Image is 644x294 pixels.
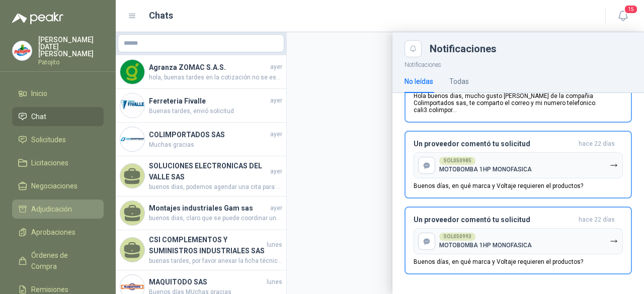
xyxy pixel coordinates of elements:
span: Inicio [31,88,47,99]
a: Aprobaciones [12,223,104,242]
a: Adjudicación [12,200,104,219]
img: Logo peakr [12,12,63,24]
p: MOTOBOMBA 1HP MONOFASICA [439,242,532,249]
p: Buenos días, en qué marca y Voltaje requieren el productos? [414,258,583,265]
p: Notificaciones [392,57,644,70]
span: hace 22 días [579,140,615,148]
p: Patojito [38,59,104,65]
button: Un proveedor comentó tu solicitudhace 22 días SOL050985MOTOBOMBA 1HP MONOFASICABuenos días, en qu... [405,131,632,199]
a: Inicio [12,84,104,103]
span: Aprobaciones [31,227,75,238]
div: No leídas [405,76,433,87]
div: Todas [449,76,469,87]
button: SOL050993MOTOBOMBA 1HP MONOFASICA [414,228,623,254]
span: 15 [624,5,638,14]
button: Un proveedor comentó tu solicitudhace 22 días SOL050993MOTOBOMBA 1HP MONOFASICABuenos días, en qu... [405,207,632,274]
span: Negociaciones [31,180,77,191]
p: [PERSON_NAME][DATE] [PERSON_NAME] [38,36,104,57]
img: Company Logo [13,41,32,60]
h1: Chats [149,9,173,23]
span: Licitaciones [31,157,68,168]
span: Órdenes de Compra [31,250,94,272]
button: SOL050985MOTOBOMBA 1HP MONOFASICA [414,152,623,178]
div: SOL050985 [439,157,475,165]
p: MOTOBOMBA 1HP MONOFASICA [439,166,532,173]
div: SOL050993 [439,233,475,241]
h3: Un proveedor comentó tu solicitud [414,140,575,148]
a: Chat [12,107,104,126]
span: Adjudicación [31,204,72,215]
a: Órdenes de Compra [12,246,104,276]
span: Chat [31,111,46,122]
button: Close [405,40,422,57]
h3: Un proveedor comentó tu solicitud [414,216,575,224]
a: Licitaciones [12,153,104,172]
span: hace 22 días [579,216,615,224]
a: Negociaciones [12,176,104,195]
button: 15 [614,7,632,25]
p: Hola buenos dias, mucho gusto [PERSON_NAME] de la compañia Colimportados sas, te comparto el corr... [414,92,623,114]
div: Notificaciones [430,44,632,54]
p: Buenos días, en qué marca y Voltaje requieren el productos? [414,182,583,189]
a: Solicitudes [12,130,104,149]
span: Solicitudes [31,134,66,145]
